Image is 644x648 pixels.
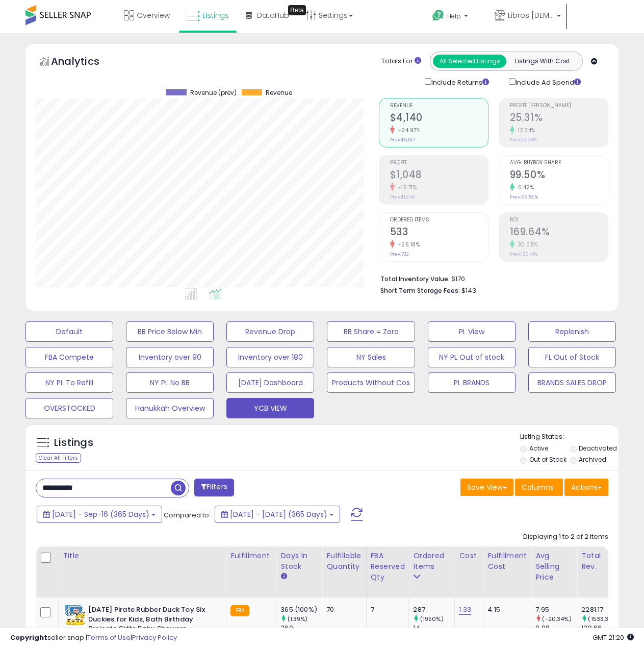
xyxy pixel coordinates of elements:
div: Tooltip anchor [288,5,306,15]
button: Replenish [528,321,616,342]
button: YCB VIEW [226,398,314,418]
a: Privacy Policy [132,633,177,642]
span: Profit [390,160,488,166]
a: Help [424,2,485,33]
div: 2281.17 [581,605,623,614]
small: Prev: 130.41% [510,251,537,257]
span: Ordered Items [390,217,488,223]
label: Archived [579,455,606,464]
button: FL Out of Stock [528,347,616,367]
div: 365 (100%) [280,605,322,614]
span: Overview [137,10,170,20]
div: Total Rev. [581,551,619,572]
h5: Listings [54,436,93,450]
span: DataHub [257,10,289,20]
div: Cost [459,551,479,561]
button: Default [25,321,113,342]
small: 30.08% [514,241,538,248]
h2: 25.31% [510,112,608,126]
small: Prev: 93.50% [510,194,538,200]
span: [DATE] - [DATE] (365 Days) [230,509,327,519]
p: Listing States: [520,432,619,442]
span: ROI [510,217,608,223]
div: Displaying 1 to 2 of 2 items [523,532,608,542]
button: Listings With Cost [506,55,579,68]
button: Columns [515,479,563,496]
button: PL BRANDS [428,372,516,393]
button: Save View [460,479,513,496]
small: Prev: 722 [390,251,409,257]
a: Terms of Use [87,633,131,642]
b: Short Term Storage Fees: [380,286,460,295]
div: Include Ad Spend [501,76,597,88]
div: Ordered Items [413,551,450,572]
button: Hanukkah Overview [126,398,214,418]
span: $143 [461,286,476,295]
button: Actions [564,479,608,496]
div: Clear All Filters [36,453,81,463]
div: Title [63,551,222,561]
span: [DATE] - Sep-16 (365 Days) [52,509,149,519]
div: Fulfillable Quantity [326,551,362,572]
small: -15.71% [395,184,417,191]
small: Prev: 22.53% [510,137,536,143]
div: FBA Reserved Qty [371,551,405,583]
small: FBA [230,605,249,616]
button: BRANDS SALES DROP [528,372,616,393]
button: Products Without Cos [327,372,415,393]
div: Days In Stock [280,551,318,572]
span: Compared to: [164,510,211,520]
span: 2025-09-17 21:20 GMT [593,633,634,642]
div: 287 [413,605,454,614]
li: $170 [380,272,601,284]
h5: Analytics [51,54,119,71]
small: Prev: $1,243 [390,194,415,200]
small: (1533.37%) [588,615,619,623]
button: NY Sales [327,347,415,367]
button: OVERSTOCKED [25,398,113,418]
button: NY PL To Refill [25,372,113,393]
span: Libros [DEMOGRAPHIC_DATA] [508,10,554,20]
b: Total Inventory Value: [380,275,450,283]
button: BB Share = Zero [327,321,415,342]
button: BB Price Below Min [126,321,214,342]
div: 70 [326,605,358,614]
div: 7.95 [535,605,577,614]
h2: $4,140 [390,112,488,126]
small: Days In Stock. [280,572,287,581]
i: Get Help [432,9,445,22]
button: Inventory over 90 [126,347,214,367]
button: Filters [194,479,234,496]
button: NY PL No BB [126,372,214,393]
label: Out of Stock [529,455,566,464]
div: seller snap | | [10,633,177,643]
small: 12.34% [514,127,535,134]
small: (1.39%) [288,615,308,623]
span: Profit [PERSON_NAME] [510,103,608,109]
h2: 533 [390,226,488,240]
button: PL View [428,321,516,342]
span: Revenue (prev) [190,89,237,96]
strong: Copyright [10,633,47,642]
h2: 169.64% [510,226,608,240]
span: Revenue [266,89,292,96]
div: Totals For [381,57,421,66]
button: [DATE] - [DATE] (365 Days) [215,506,340,523]
button: Inventory over 180 [226,347,314,367]
small: Prev: $5,517 [390,137,415,143]
span: Avg. Buybox Share [510,160,608,166]
small: -26.18% [395,241,420,248]
small: (1950%) [420,615,444,623]
label: Deactivated [579,444,617,453]
span: Help [447,12,461,20]
img: 51KR25VUKCL._SL40_.jpg [65,605,86,626]
button: All Selected Listings [433,55,506,68]
h2: $1,048 [390,169,488,183]
button: FBA Compete [25,347,113,367]
div: 7 [371,605,401,614]
button: NY PL Out of stock [428,347,516,367]
div: Fulfillment Cost [487,551,527,572]
button: Revenue Drop [226,321,314,342]
span: Listings [202,10,229,20]
small: (-20.34%) [542,615,571,623]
